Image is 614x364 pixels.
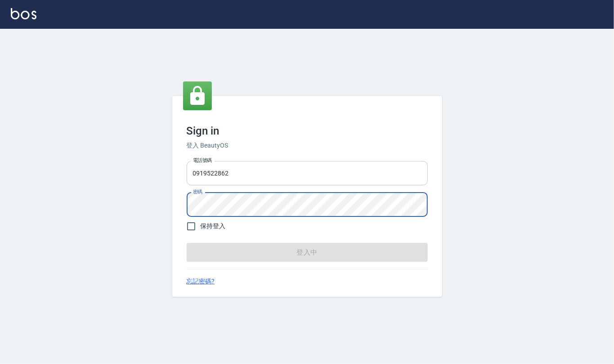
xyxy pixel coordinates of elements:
h3: Sign in [187,125,428,137]
img: Logo [11,8,36,19]
h6: 登入 BeautyOS [187,141,428,150]
span: 保持登入 [201,221,226,231]
a: 忘記密碼? [187,277,215,286]
label: 電話號碼 [193,157,212,164]
label: 密碼 [193,189,202,195]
